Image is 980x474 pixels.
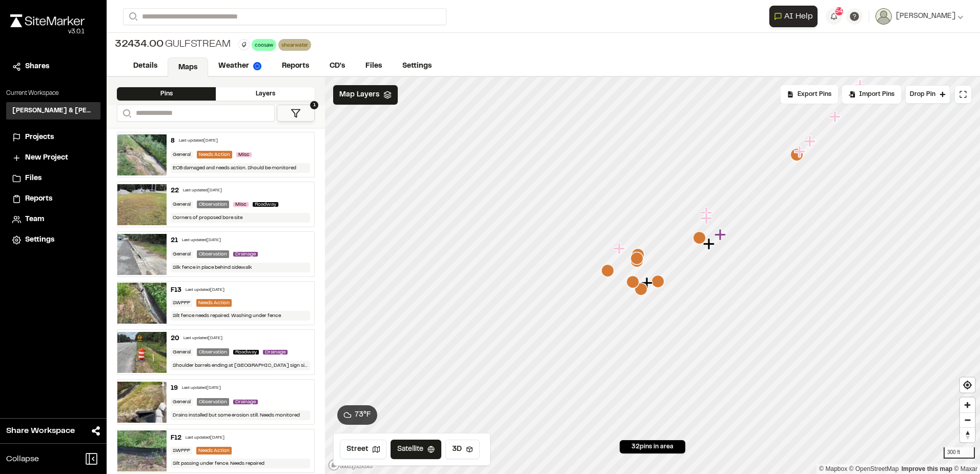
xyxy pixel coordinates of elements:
[651,275,665,288] div: Map marker
[182,238,221,244] div: Last updated [DATE]
[171,236,178,245] div: 21
[183,335,222,342] div: Last updated [DATE]
[12,173,94,184] a: Files
[910,90,935,99] span: Drop Pin
[445,440,480,459] button: 3D
[12,193,94,205] a: Reports
[25,132,54,143] span: Projects
[182,385,221,391] div: Last updated [DATE]
[186,287,224,293] div: Last updated [DATE]
[171,213,310,223] div: Corners of proposed bore site
[117,105,135,122] button: Search
[340,440,386,459] button: Street
[171,410,310,420] div: Drains installed but some erosion still. Needs monitored
[171,151,193,159] div: General
[693,231,706,245] div: Map marker
[171,136,175,146] div: 8
[171,447,192,455] div: SWPPP
[960,398,975,412] button: Zoom in
[601,264,615,278] div: Map marker
[277,105,315,122] button: 1
[849,465,899,472] a: OpenStreetMap
[641,276,655,290] div: Map marker
[328,459,373,471] a: Mapbox logo
[115,37,230,52] div: Gulfstream
[25,193,52,205] span: Reports
[263,350,288,354] span: Drainage
[769,6,818,27] button: Open AI Assistant
[117,234,167,275] img: file
[826,8,842,25] button: 54
[171,286,181,295] div: F13
[355,56,392,76] a: Files
[25,234,54,246] span: Settings
[117,332,167,373] img: file
[12,61,94,72] a: Shares
[12,106,94,115] h3: [PERSON_NAME] & [PERSON_NAME] Inc.
[233,252,258,256] span: Drainage
[960,427,975,442] button: Reset bearing to north
[960,378,975,392] span: Find my location
[12,152,94,164] a: New Project
[842,85,901,104] div: Import Pins into your project
[10,14,85,27] img: rebrand.png
[233,400,258,404] span: Drainage
[392,56,442,76] a: Settings
[171,433,181,443] div: F12
[630,252,644,265] div: Map marker
[25,173,42,184] span: Files
[117,283,167,324] img: file
[25,214,44,225] span: Team
[790,148,804,162] div: Map marker
[703,238,717,251] div: Map marker
[253,202,278,207] span: Roadway
[171,299,192,307] div: SWPPP
[954,465,977,472] a: Maxar
[197,348,229,356] div: Observation
[960,428,975,442] span: Reset bearing to north
[835,7,843,16] span: 54
[171,459,310,468] div: Silt passing under fence. Needs repaired
[337,405,377,425] button: 73°F
[626,275,640,289] div: Map marker
[272,56,319,76] a: Reports
[197,398,229,406] div: Observation
[117,87,216,101] div: Pins
[117,382,167,423] img: file
[233,350,259,354] span: Roadway
[216,87,315,101] div: Layers
[238,39,250,50] button: Edit Tags
[896,11,955,22] span: [PERSON_NAME]
[944,447,975,459] div: 300 ft
[117,430,167,471] img: file
[171,348,193,356] div: General
[252,39,276,51] div: coosaw
[171,361,310,370] div: Shoulder barrels ending at [GEOGRAPHIC_DATA] sign silt fence in place
[804,135,818,148] div: Map marker
[6,89,100,98] p: Current Workspace
[902,465,952,472] a: Map feedback
[325,77,980,474] canvas: Map
[391,440,441,459] button: Satellite
[819,465,847,472] a: Mapbox
[196,447,232,455] div: Needs Action
[179,138,218,144] div: Last updated [DATE]
[960,412,975,427] button: Zoom out
[6,425,75,437] span: Share Workspace
[197,201,229,208] div: Observation
[6,453,39,465] span: Collapse
[171,311,310,321] div: Silt fence needs repaired. Washing under fence
[12,214,94,225] a: Team
[859,90,894,99] span: Import Pins
[784,10,813,23] span: AI Help
[905,85,950,104] button: Drop Pin
[635,283,648,296] div: Map marker
[278,39,311,51] div: shearwater
[115,37,163,52] span: 32434.00
[631,442,673,451] span: 32 pins in area
[186,435,224,441] div: Last updated [DATE]
[197,151,232,159] div: Needs Action
[25,61,49,72] span: Shares
[631,248,645,262] div: Map marker
[117,184,167,225] img: file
